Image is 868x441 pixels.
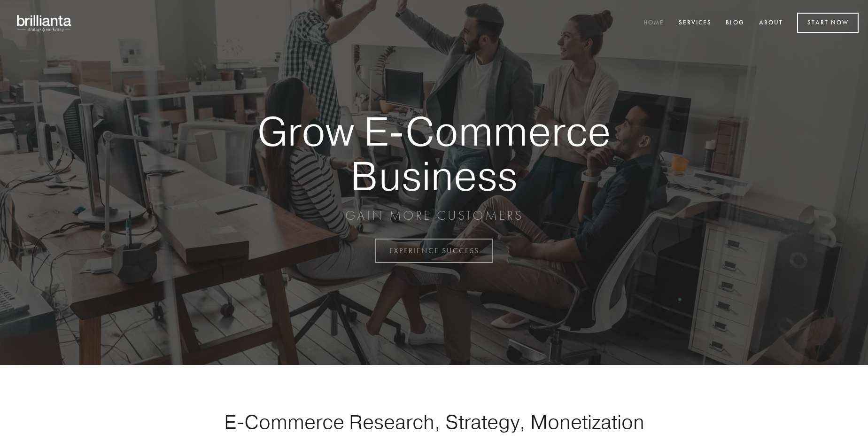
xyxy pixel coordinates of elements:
img: brillianta - research, strategy, marketing [9,9,80,37]
a: Home [637,15,670,31]
strong: Grow E-Commerce Business [225,109,643,198]
p: GAIN MORE CUSTOMERS [225,207,643,224]
a: Blog [720,15,751,31]
a: EXPERIENCE SUCCESS [375,239,493,263]
a: Start Now [797,13,859,33]
a: About [753,15,789,31]
a: Services [673,15,718,31]
h1: E-Commerce Research, Strategy, Monetization [194,410,674,433]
